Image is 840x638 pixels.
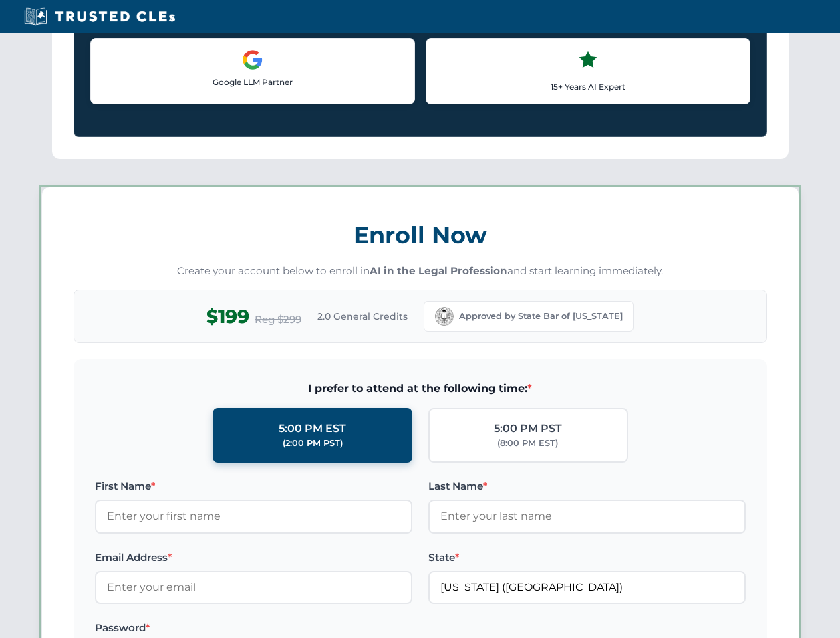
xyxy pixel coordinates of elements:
div: (2:00 PM PST) [283,437,343,450]
label: First Name [95,478,412,494]
span: $199 [206,302,249,332]
label: State [428,550,746,566]
p: 15+ Years AI Expert [437,80,739,93]
span: I prefer to attend at the following time: [95,380,746,397]
input: California (CA) [428,571,746,604]
input: Enter your email [95,571,412,604]
strong: AI in the Legal Profession [370,265,507,277]
p: Google LLM Partner [102,76,404,88]
div: 5:00 PM PST [494,420,562,437]
div: (8:00 PM EST) [497,437,558,450]
span: 2.0 General Credits [317,309,408,324]
img: Trusted CLEs [20,7,179,27]
input: Enter your last name [428,500,746,533]
p: Create your account below to enroll in and start learning immediately. [74,264,767,279]
label: Last Name [428,478,746,494]
span: Approved by State Bar of [US_STATE] [459,310,623,323]
label: Email Address [95,550,412,566]
span: Reg $299 [255,312,301,328]
img: Google [242,49,263,70]
input: Enter your first name [95,500,412,533]
label: Password [95,620,412,636]
h3: Enroll Now [74,214,767,256]
img: California Bar [435,307,454,326]
div: 5:00 PM EST [279,420,346,437]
